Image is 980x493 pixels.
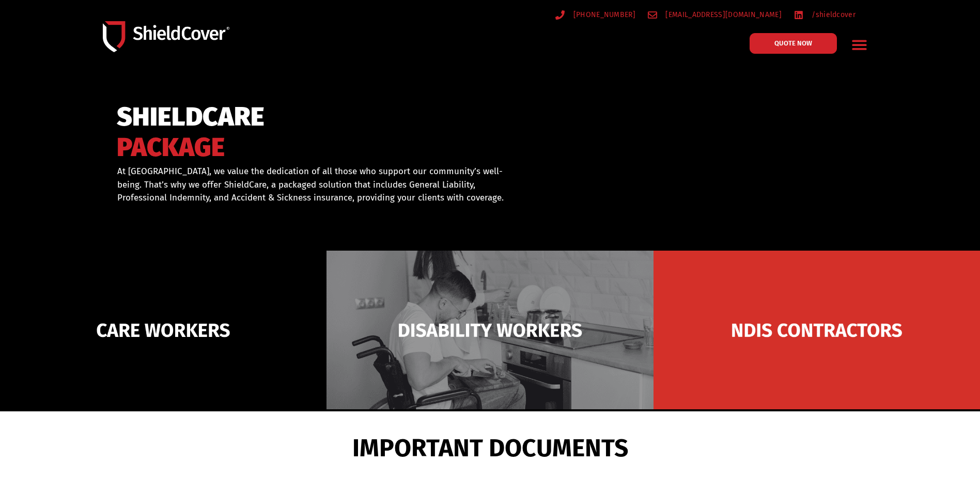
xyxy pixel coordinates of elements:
[794,8,855,21] a: /shieldcover
[847,33,872,57] div: Menu Toggle
[555,8,635,21] a: [PHONE_NUMBER]
[774,40,812,47] span: QUOTE NOW
[648,8,782,21] a: [EMAIL_ADDRESS][DOMAIN_NAME]
[352,438,628,458] span: IMPORTANT DOCUMENTS
[117,106,265,128] span: SHIELDCARE
[809,8,855,21] span: /shieldcover
[117,165,508,205] p: At [GEOGRAPHIC_DATA], we value the dedication of all those who support our community’s well-being...
[103,21,229,52] img: Shield-Cover-Underwriting-Australia-logo-full
[750,33,837,54] a: QUOTE NOW
[571,8,635,21] span: [PHONE_NUMBER]
[663,8,781,21] span: [EMAIL_ADDRESS][DOMAIN_NAME]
